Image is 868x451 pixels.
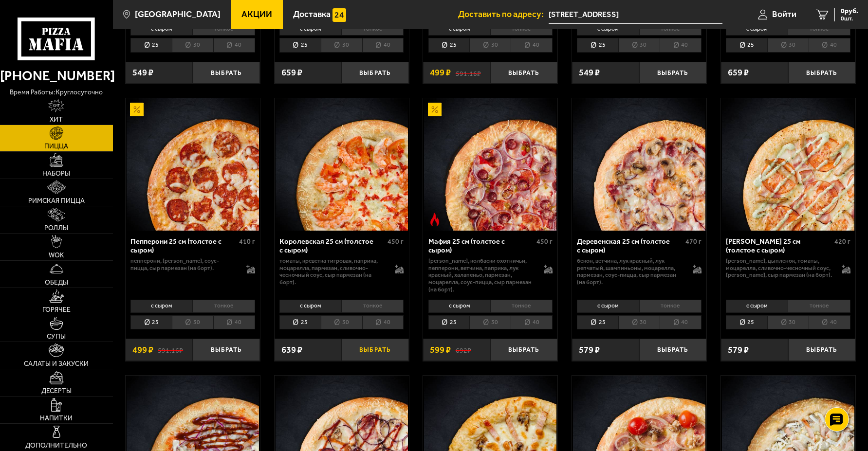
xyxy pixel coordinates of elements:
[281,345,302,355] span: 639 ₽
[722,98,854,231] img: Чикен Ранч 25 см (толстое с сыром)
[685,237,702,246] span: 470 г
[428,38,470,53] li: 25
[130,237,237,255] div: Пепперони 25 см (толстое с сыром)
[767,38,809,53] li: 30
[132,68,153,77] span: 549 ₽
[130,300,192,313] li: с сыром
[577,38,618,53] li: 25
[579,345,600,355] span: 579 ₽
[577,257,683,286] p: бекон, ветчина, лук красный, лук репчатый, шампиньоны, моцарелла, пармезан, соус-пицца, сыр парме...
[50,116,63,123] span: Хит
[511,38,553,53] li: 40
[788,62,855,84] button: Выбрать
[428,237,535,255] div: Мафия 25 см (толстое с сыром)
[788,339,855,361] button: Выбрать
[321,38,362,53] li: 30
[158,345,183,355] s: 591.16 ₽
[536,237,553,246] span: 450 г
[549,6,722,24] input: Ваш адрес доставки
[549,6,722,24] span: проспект Славы, 30к6
[456,68,481,77] s: 591.16 ₽
[424,98,556,231] img: Мафия 25 см (толстое с сыром)
[572,98,706,231] a: Деревенская 25 см (толстое с сыром)
[841,8,858,15] span: 0 руб.
[127,98,259,231] img: Пепперони 25 см (толстое с сыром)
[726,257,832,279] p: [PERSON_NAME], цыпленок, томаты, моцарелла, сливочно-чесночный соус, [PERSON_NAME], сыр пармезан ...
[639,339,706,361] button: Выбрать
[130,38,172,53] li: 25
[172,38,213,53] li: 30
[24,361,89,367] span: Салаты и закуски
[41,388,72,395] span: Десерты
[213,38,255,53] li: 40
[126,98,260,231] a: АкционныйПепперони 25 см (толстое с сыром)
[276,98,408,231] img: Королевская 25 см (толстое с сыром)
[430,345,451,355] span: 599 ₽
[726,237,832,255] div: [PERSON_NAME] 25 см (толстое с сыром)
[130,103,144,116] img: Акционный
[788,300,850,313] li: тонкое
[428,300,490,313] li: с сыром
[279,315,321,330] li: 25
[362,315,404,330] li: 40
[726,315,767,330] li: 25
[388,237,404,246] span: 450 г
[726,38,767,53] li: 25
[767,315,809,330] li: 30
[44,225,68,232] span: Роллы
[721,98,855,231] a: Чикен Ранч 25 см (толстое с сыром)
[279,300,341,313] li: с сыром
[660,38,702,53] li: 40
[428,315,470,330] li: 25
[618,38,660,53] li: 30
[172,315,213,330] li: 30
[726,300,788,313] li: с сыром
[193,62,260,84] button: Выбрать
[469,315,511,330] li: 30
[490,300,553,313] li: тонкое
[279,237,386,255] div: Королевская 25 см (толстое с сыром)
[281,68,302,77] span: 659 ₽
[423,98,557,231] a: АкционныйОстрое блюдоМафия 25 см (толстое с сыром)
[428,103,442,116] img: Акционный
[428,257,535,293] p: [PERSON_NAME], колбаски охотничьи, пепперони, ветчина, паприка, лук красный, халапеньо, пармезан,...
[42,307,71,313] span: Горячее
[579,68,600,77] span: 549 ₽
[728,345,749,355] span: 579 ₽
[772,10,796,19] span: Войти
[362,38,404,53] li: 40
[135,10,221,19] span: [GEOGRAPHIC_DATA]
[660,315,702,330] li: 40
[213,315,255,330] li: 40
[428,213,442,226] img: Острое блюдо
[490,339,557,361] button: Выбрать
[45,279,68,286] span: Обеды
[469,38,511,53] li: 30
[332,8,346,22] img: 15daf4d41897b9f0e9f617042186c801.svg
[49,252,64,259] span: WOK
[511,315,553,330] li: 40
[639,300,702,313] li: тонкое
[342,62,409,84] button: Выбрать
[44,143,68,150] span: Пицца
[279,38,321,53] li: 25
[430,68,451,77] span: 499 ₽
[573,98,705,231] img: Деревенская 25 см (толстое с сыром)
[321,315,362,330] li: 30
[132,345,153,355] span: 499 ₽
[577,237,683,255] div: Деревенская 25 см (толстое с сыром)
[618,315,660,330] li: 30
[279,257,386,286] p: томаты, креветка тигровая, паприка, моцарелла, пармезан, сливочно-чесночный соус, сыр пармезан (н...
[275,98,409,231] a: Королевская 25 см (толстое с сыром)
[130,315,172,330] li: 25
[239,237,255,246] span: 410 г
[809,315,850,330] li: 40
[42,170,70,177] span: Наборы
[456,345,471,355] s: 692 ₽
[28,198,85,204] span: Римская пицца
[809,38,850,53] li: 40
[577,315,618,330] li: 25
[841,16,858,21] span: 0 шт.
[490,62,557,84] button: Выбрать
[241,10,272,19] span: Акции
